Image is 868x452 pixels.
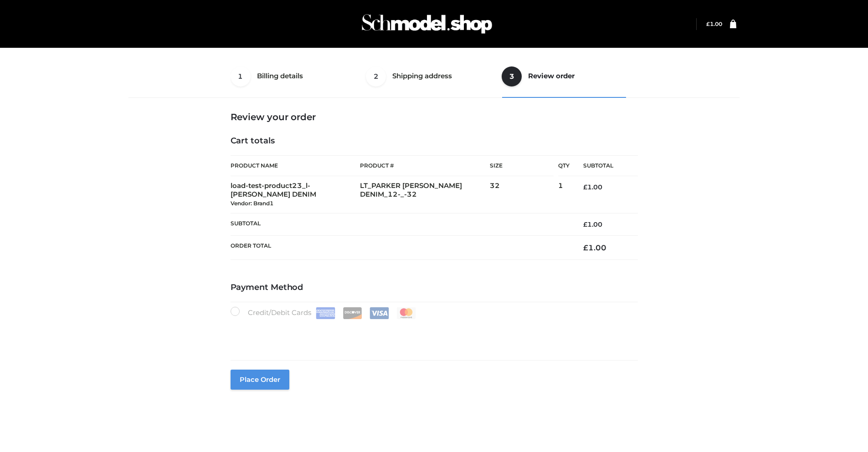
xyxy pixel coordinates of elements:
[343,307,362,319] img: Discover
[231,370,289,390] button: Place order
[583,183,602,191] bdi: 1.00
[231,283,638,293] h4: Payment Method
[583,220,587,229] span: £
[583,220,602,229] bdi: 1.00
[231,136,638,146] h4: Cart totals
[583,183,587,191] span: £
[231,213,570,235] th: Subtotal
[558,176,570,213] td: 1
[231,235,570,259] th: Order Total
[231,112,638,122] h3: Review your order
[229,317,636,350] iframe: Secure payment input frame
[360,176,490,213] td: LT_PARKER [PERSON_NAME] DENIM_12-_-32
[360,155,490,176] th: Product #
[370,307,389,319] img: Visa
[396,307,416,319] img: Mastercard
[316,307,335,319] img: Amex
[231,155,360,176] th: Product Name
[706,20,722,27] bdi: 1.00
[490,156,554,176] th: Size
[706,20,710,27] span: £
[490,176,558,213] td: 32
[231,200,273,207] small: Vendor: Brand1
[706,20,722,27] a: £1.00
[583,243,588,252] span: £
[231,176,360,213] td: load-test-product23_l-[PERSON_NAME] DENIM
[231,307,417,319] label: Credit/Debit Cards
[558,155,570,176] th: Qty
[570,156,638,176] th: Subtotal
[583,243,606,252] bdi: 1.00
[359,6,495,42] img: Schmodel Admin 964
